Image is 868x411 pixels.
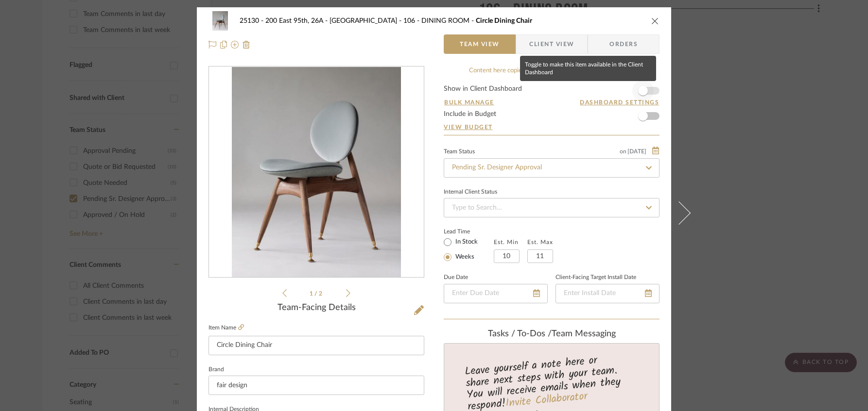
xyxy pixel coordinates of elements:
span: / [314,291,319,296]
div: 0 [209,67,424,278]
input: Enter Install Date [556,284,660,303]
input: Enter Due Date [444,284,548,303]
span: on [620,148,626,154]
div: Internal Client Status [444,190,497,195]
label: Brand [208,367,224,372]
label: Lead Time [444,227,494,236]
input: Enter Brand [208,376,424,395]
div: team Messaging [444,329,660,340]
label: Client-Facing Target Install Date [556,275,636,280]
span: Client View [529,34,574,54]
div: Content here copies to Client View - confirm visibility there. [444,66,660,76]
button: Bulk Manage [444,98,495,107]
span: Team View [460,34,500,54]
label: Weeks [453,253,474,262]
img: 397318e3-786b-45f7-bd99-e2dc3a3a4545_48x40.jpg [208,11,232,31]
div: Team-Facing Details [208,303,424,313]
span: 2 [319,291,324,296]
button: Dashboard Settings [579,98,660,107]
span: 25130 - 200 East 95th, 26A - [GEOGRAPHIC_DATA] [240,17,403,24]
img: 397318e3-786b-45f7-bd99-e2dc3a3a4545_436x436.jpg [232,67,401,278]
div: Team Status [444,149,475,154]
label: Est. Min [494,239,519,246]
button: close [651,16,660,25]
a: View Budget [444,123,660,131]
span: 106 - DINING ROOM [403,17,476,24]
mat-radio-group: Select item type [444,236,494,263]
span: 1 [310,291,314,296]
input: Type to Search… [444,158,660,178]
span: [DATE] [626,148,647,155]
span: Circle Dining Chair [476,17,532,24]
span: Tasks / To-Dos / [488,329,552,338]
label: Due Date [444,275,468,280]
input: Enter Item Name [208,336,424,355]
img: Remove from project [243,41,250,49]
input: Type to Search… [444,198,660,217]
span: Orders [599,34,648,54]
label: Item Name [208,324,244,332]
label: In Stock [453,238,478,247]
label: Est. Max [527,239,553,246]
